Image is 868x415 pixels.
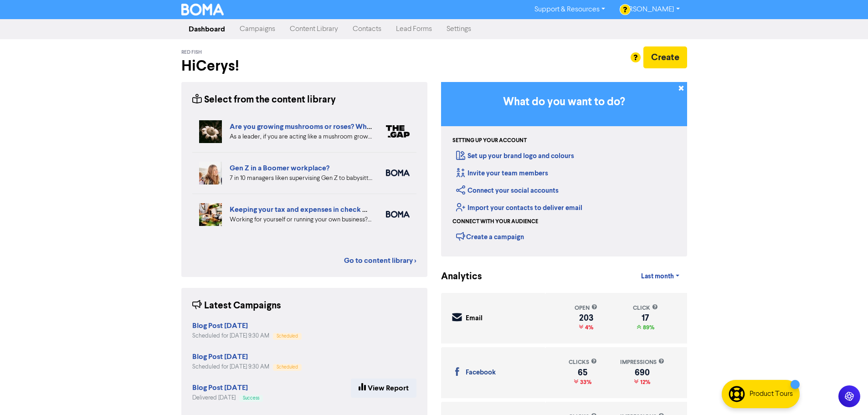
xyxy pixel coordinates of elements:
[456,186,559,195] a: Connect your social accounts
[386,125,410,138] img: thegap
[192,352,248,361] strong: Blog Post [DATE]
[439,20,478,38] a: Settings
[569,369,597,376] div: 65
[575,314,597,322] div: 203
[192,394,263,402] div: Delivered [DATE]
[441,82,687,256] div: Getting Started in BOMA
[578,379,591,386] span: 33%
[181,57,427,75] h2: Hi Cerys !
[277,365,298,369] span: Scheduled
[230,122,517,131] a: Are you growing mushrooms or roses? Why you should lead like a gardener, not a grower
[612,2,687,17] a: [PERSON_NAME]
[634,267,687,286] a: Last month
[641,324,654,331] span: 89%
[633,314,658,322] div: 17
[456,169,548,178] a: Invite your team members
[456,230,524,243] div: Create a campaign
[192,93,336,107] div: Select from the content library
[232,20,282,38] a: Campaigns
[192,332,302,340] div: Scheduled for [DATE] 9:30 AM
[277,334,298,338] span: Scheduled
[345,20,389,38] a: Contacts
[643,46,687,68] button: Create
[230,132,372,142] div: As a leader, if you are acting like a mushroom grower you’re unlikely to have a clear plan yourse...
[192,323,248,330] a: Blog Post [DATE]
[181,49,202,56] span: Red Fish
[351,379,416,398] a: View Report
[641,272,674,281] span: Last month
[389,20,439,38] a: Lead Forms
[192,321,248,330] strong: Blog Post [DATE]
[527,2,612,17] a: Support & Resources
[583,324,593,331] span: 4%
[230,164,329,173] a: Gen Z in a Boomer workplace?
[575,304,597,313] div: open
[569,358,597,367] div: clicks
[620,358,664,367] div: impressions
[455,96,673,109] h3: What do you want to do?
[230,205,455,214] a: Keeping your tax and expenses in check when you are self-employed
[192,383,248,392] strong: Blog Post [DATE]
[243,396,259,400] span: Success
[456,204,582,212] a: Import your contacts to deliver email
[633,304,658,313] div: click
[192,384,248,392] a: Blog Post [DATE]
[452,218,538,226] div: Connect with your audience
[822,371,868,415] iframe: Chat Widget
[452,137,527,145] div: Setting up your account
[282,20,345,38] a: Content Library
[230,215,372,225] div: Working for yourself or running your own business? Setup robust systems for expenses & tax requir...
[466,368,496,378] div: Facebook
[192,354,248,361] a: Blog Post [DATE]
[386,169,410,176] img: boma
[181,20,232,38] a: Dashboard
[344,255,416,266] a: Go to content library >
[181,4,224,15] img: BOMA Logo
[456,152,574,160] a: Set up your brand logo and colours
[466,313,483,324] div: Email
[620,369,664,376] div: 690
[230,174,372,183] div: 7 in 10 managers liken supervising Gen Z to babysitting or parenting. But is your people manageme...
[386,211,410,218] img: boma_accounting
[192,299,281,313] div: Latest Campaigns
[638,379,650,386] span: 12%
[441,270,471,284] div: Analytics
[192,363,302,371] div: Scheduled for [DATE] 9:30 AM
